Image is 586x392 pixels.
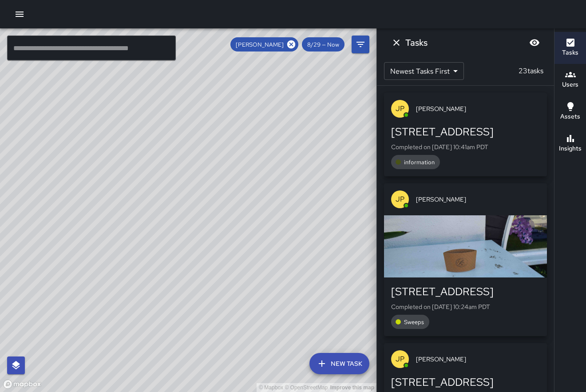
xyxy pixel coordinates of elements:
button: Tasks [554,32,586,64]
p: 23 tasks [515,66,547,76]
h6: Users [562,80,578,90]
span: Sweeps [399,318,429,326]
div: [STREET_ADDRESS] [391,285,540,299]
p: JP [396,194,404,205]
span: [PERSON_NAME] [416,355,540,364]
span: [PERSON_NAME] [416,195,540,204]
button: Insights [554,128,586,160]
p: JP [396,354,404,364]
button: JP[PERSON_NAME][STREET_ADDRESS]Completed on [DATE] 10:24am PDTSweeps [384,183,547,336]
button: New Task [309,353,369,374]
div: Newest Tasks First [384,62,464,80]
button: Filters [352,36,369,53]
p: Completed on [DATE] 10:41am PDT [391,143,540,151]
button: Dismiss [388,34,405,51]
button: Users [554,64,586,96]
p: Completed on [DATE] 10:24am PDT [391,302,540,311]
span: [PERSON_NAME] [416,104,540,113]
span: information [399,158,440,166]
div: [STREET_ADDRESS] [391,375,540,389]
h6: Tasks [562,48,578,58]
button: JP[PERSON_NAME][STREET_ADDRESS]Completed on [DATE] 10:41am PDTinformation [384,93,547,176]
div: [STREET_ADDRESS] [391,125,540,139]
span: [PERSON_NAME] [230,41,289,48]
h6: Assets [560,112,580,122]
button: Assets [554,96,586,128]
span: 8/29 — Now [302,41,344,48]
h6: Tasks [405,36,428,50]
button: Blur [526,34,543,51]
h6: Insights [559,144,582,154]
p: JP [396,103,404,114]
div: [PERSON_NAME] [230,37,298,51]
